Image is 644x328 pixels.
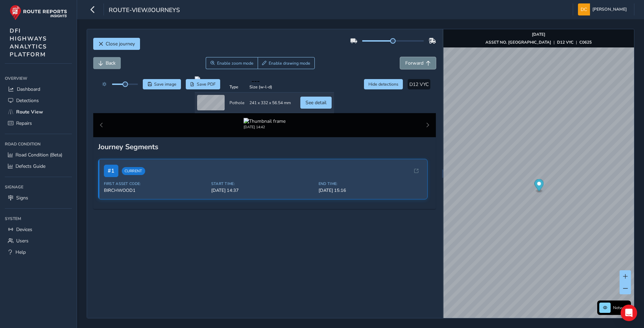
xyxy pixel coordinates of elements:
div: Signage [5,182,72,192]
span: End Time: [319,181,422,186]
span: Defects Guide [15,163,45,170]
div: [DATE] 14:42 [244,124,286,130]
strong: D12 VYC [557,40,573,45]
span: route-view/journeys [109,6,180,15]
span: Save image [154,81,176,87]
button: Save [143,79,181,89]
button: Back [93,57,121,69]
div: | | [485,40,592,45]
span: Close journey [106,41,135,47]
a: Defects Guide [5,161,72,172]
a: Road Condition (Beta) [5,149,72,161]
a: Repairs [5,118,72,129]
a: Dashboard [5,84,72,95]
button: [PERSON_NAME] [578,3,629,15]
a: Help [5,247,72,258]
button: Hide detections [364,79,403,89]
span: Network [613,305,629,310]
button: PDF [186,79,221,89]
span: Users [16,238,29,244]
img: Thumbnail frame [244,118,286,124]
td: Pothole [227,92,247,113]
span: Current [122,167,145,175]
span: Help [15,249,26,255]
button: Zoom [206,57,258,69]
div: Map marker [534,179,544,193]
span: First Asset Code: [104,181,207,186]
button: Forward [400,57,436,69]
span: Save PDF [197,81,216,87]
div: System [5,214,72,224]
a: Devices [5,224,72,235]
span: D12 VYC [409,81,429,88]
span: Enable drawing mode [269,61,310,66]
span: # 1 [104,165,118,177]
img: rr logo [10,5,67,20]
span: Devices [16,226,32,233]
span: Start Time: [211,181,314,186]
span: Road Condition (Beta) [15,152,62,158]
div: Open Intercom Messenger [621,305,637,321]
span: [DATE] 14:37 [211,187,314,194]
a: Route View [5,106,72,118]
span: Hide detections [368,81,398,87]
strong: [DATE] [532,32,545,37]
div: Road Condition [5,139,72,149]
td: 241 x 332 x 56.54 mm [247,92,293,113]
span: Forward [405,60,423,66]
span: See detail [305,99,326,106]
button: See detail [300,97,332,109]
span: BIRCHWOOD1 [104,187,207,194]
strong: C0625 [579,40,592,45]
span: Dashboard [17,86,40,92]
span: Detections [16,97,39,104]
button: Close journey [93,38,140,50]
strong: ASSET NO. [GEOGRAPHIC_DATA] [485,40,551,45]
img: diamond-layout [578,3,590,15]
a: Signs [5,192,72,204]
span: DFI HIGHWAYS ANALYTICS PLATFORM [10,27,47,58]
div: Overview [5,73,72,84]
span: [PERSON_NAME] [592,3,627,15]
a: Users [5,235,72,247]
span: Back [106,60,116,66]
div: Journey Segments [98,142,431,152]
span: Enable zoom mode [217,61,254,66]
span: Repairs [16,120,32,127]
span: [DATE] 15:16 [319,187,422,194]
a: Detections [5,95,72,106]
span: Route View [16,109,43,115]
span: Signs [16,195,28,201]
button: Draw [258,57,315,69]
